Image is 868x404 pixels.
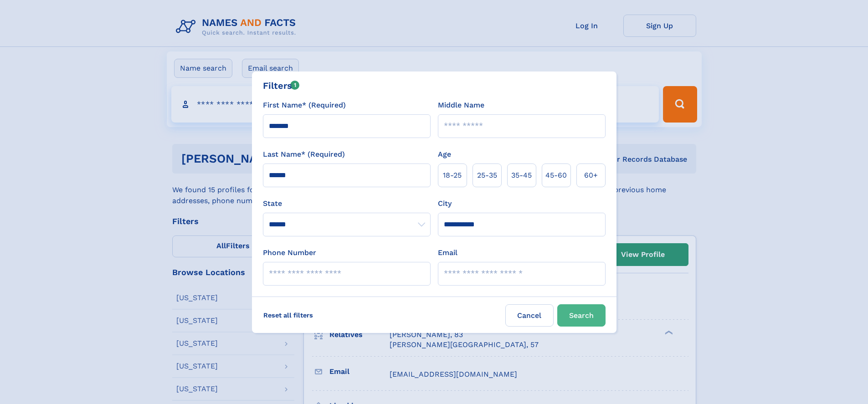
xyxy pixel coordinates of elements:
[584,170,598,181] span: 60+
[263,149,345,160] label: Last Name* (Required)
[263,247,316,258] label: Phone Number
[438,149,451,160] label: Age
[438,100,484,111] label: Middle Name
[545,170,567,181] span: 45‑60
[438,198,452,209] label: City
[477,170,497,181] span: 25‑35
[443,170,462,181] span: 18‑25
[557,304,606,327] button: Search
[438,247,457,258] label: Email
[505,304,554,327] label: Cancel
[263,100,346,111] label: First Name* (Required)
[263,79,300,92] div: Filters
[511,170,532,181] span: 35‑45
[263,198,431,209] label: State
[257,304,319,326] label: Reset all filters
